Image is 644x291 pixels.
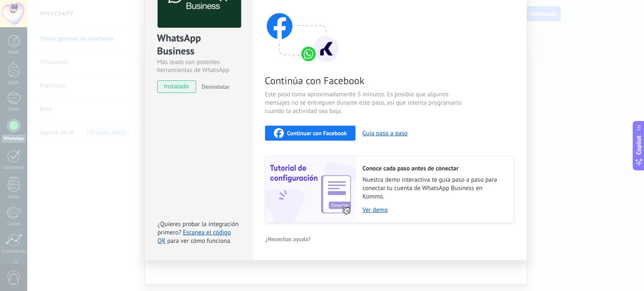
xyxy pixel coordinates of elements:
[167,237,231,245] span: para ver cómo funciona.
[363,165,505,173] h2: Conoce cada paso antes de conectar
[157,58,240,74] div: Más leads con potentes herramientas de WhatsApp
[158,80,196,93] span: instalado
[287,130,347,136] span: Continuar con Facebook
[362,129,408,137] button: Guía paso a paso
[265,236,311,242] span: ¿Necesitas ayuda?
[198,80,230,93] button: Desinstalar
[265,233,312,245] button: ¿Necesitas ayuda?
[158,220,239,237] span: ¿Quieres probar la integración primero?
[158,229,231,245] a: Escanea el código QR
[157,31,240,58] div: WhatsApp Business
[635,135,643,155] span: Copilot
[202,83,230,90] span: Desinstalar
[265,74,465,87] span: Continúa con Facebook
[265,90,465,116] span: Este paso toma aproximadamente 5 minutos. Es posible que algunos mensajes no se entreguen durante...
[363,206,505,214] a: Ver demo
[363,176,505,201] span: Nuestra demo interactiva te guía paso a paso para conectar tu cuenta de WhatsApp Business en Kommo.
[265,126,356,141] button: Continuar con Facebook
